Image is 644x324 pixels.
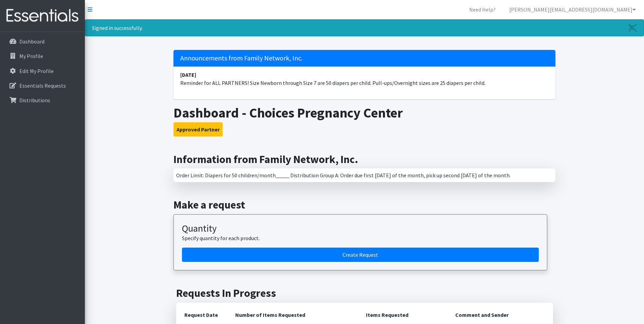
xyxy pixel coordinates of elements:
h3: Quantity [182,223,539,234]
p: Distributions [19,97,50,104]
h2: Requests In Progress [176,287,553,300]
li: Reminder for ALL PARTNERS! Size Newborn through Size 7 are 50 diapers per child. Pull-ups/Overnig... [173,67,555,91]
h2: Information from Family Network, Inc. [173,153,555,166]
p: My Profile [19,53,43,59]
div: Order Limit: Diapers for 50 children/month_____ Distribution Group A: Order due first [DATE] of t... [173,168,555,182]
a: My Profile [3,49,82,63]
h5: Announcements from Family Network, Inc. [173,50,555,67]
h1: Dashboard - Choices Pregnancy Center [173,105,555,121]
p: Essentials Requests [19,82,66,89]
a: Close [622,20,644,36]
img: HumanEssentials [3,4,82,27]
a: Distributions [3,93,82,107]
strong: [DATE] [180,71,196,78]
div: Signed in successfully. [85,19,644,36]
a: Edit My Profile [3,64,82,78]
a: [PERSON_NAME][EMAIL_ADDRESS][DOMAIN_NAME] [504,3,641,16]
p: Dashboard [19,38,44,45]
button: Approved Partner [173,122,223,137]
a: Dashboard [3,35,82,48]
a: Create a request by quantity [182,248,539,262]
p: Edit My Profile [19,68,54,74]
a: Essentials Requests [3,79,82,92]
h2: Make a request [173,198,555,211]
p: Specify quantity for each product. [182,234,539,242]
a: Need Help? [464,3,501,16]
